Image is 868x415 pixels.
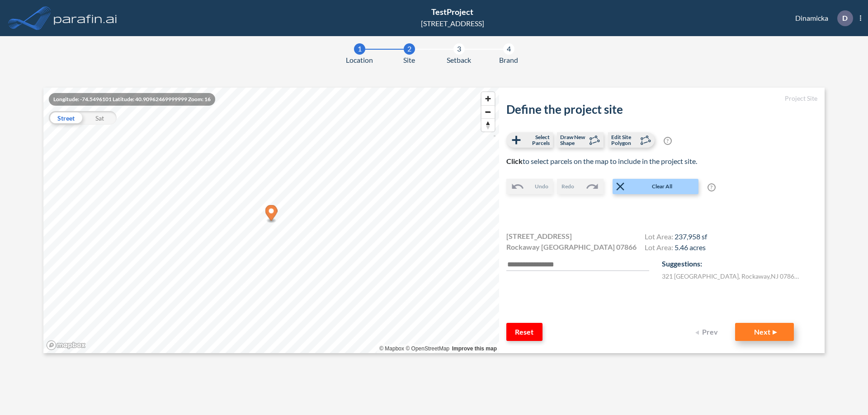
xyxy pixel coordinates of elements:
h4: Lot Area: [645,232,707,243]
h5: Project Site [506,95,817,103]
span: Brand [499,55,518,65]
span: ? [664,137,672,145]
span: 237,958 sf [675,232,707,241]
p: D [842,14,848,22]
h2: Define the project site [506,103,817,117]
span: Rockaway [GEOGRAPHIC_DATA] 07866 [506,242,637,252]
span: Zoom out [481,106,495,118]
span: Redo [561,182,574,191]
div: Dinamicka [782,10,861,26]
button: Prev [690,323,726,341]
span: Select Parcels [523,134,550,146]
span: 5.46 acres [675,243,706,252]
button: Zoom out [481,105,495,118]
button: Clear All [613,179,698,194]
div: Street [49,111,83,125]
span: Edit Site Polygon [611,134,638,146]
div: Longitude: -74.5496101 Latitude: 40.90962469999999 Zoom: 16 [49,93,215,106]
canvas: Map [43,88,499,353]
span: Reset bearing to north [481,119,495,131]
a: Mapbox homepage [46,340,86,350]
label: 321 [GEOGRAPHIC_DATA] , Rockaway , NJ 07866 , US [662,271,802,281]
div: 2 [404,43,415,55]
div: Map marker [265,205,278,224]
button: Reset [506,323,542,341]
div: 4 [503,43,514,55]
h4: Lot Area: [645,243,707,254]
span: Location [346,55,373,65]
button: Undo [506,179,553,194]
span: Setback [447,55,471,65]
div: 1 [354,43,365,55]
div: [STREET_ADDRESS] [421,18,484,29]
span: ? [708,183,716,191]
span: [STREET_ADDRESS] [506,231,572,242]
a: OpenStreetMap [406,345,449,352]
span: Site [403,55,415,65]
b: Click [506,157,523,165]
div: 3 [453,43,465,55]
span: Draw New Shape [560,134,587,146]
a: Mapbox [379,345,404,352]
div: Sat [83,111,117,125]
a: Improve this map [452,345,497,352]
button: Zoom in [481,92,495,105]
span: Clear All [627,182,698,191]
span: Undo [535,182,548,191]
button: Reset bearing to north [481,118,495,131]
span: TestProject [431,7,473,17]
button: Redo [557,179,604,194]
button: Next [735,323,794,341]
p: Suggestions: [662,258,817,269]
img: logo [52,9,119,27]
span: to select parcels on the map to include in the project site. [506,157,697,165]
